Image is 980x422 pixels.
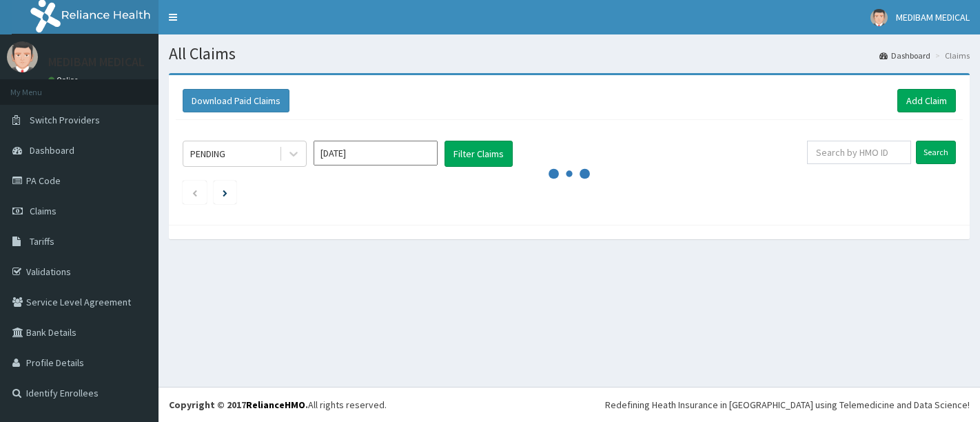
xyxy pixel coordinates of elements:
img: User Image [870,9,888,26]
h1: All Claims [169,45,970,63]
input: Select Month and Year [314,141,438,165]
a: Previous page [192,186,198,199]
li: Claims [932,50,970,61]
span: Claims [30,205,57,217]
span: Tariffs [30,235,54,248]
span: MEDIBAM MEDICAL [896,11,970,23]
span: Switch Providers [30,114,100,126]
a: Add Claim [897,89,956,112]
input: Search [916,141,956,164]
p: MEDIBAM MEDICAL [48,56,145,68]
a: Next page [223,186,227,199]
button: Filter Claims [445,141,513,167]
img: User Image [7,41,38,72]
svg: audio-loading [549,153,590,194]
input: Search by HMO ID [807,141,911,164]
footer: All rights reserved. [159,387,980,422]
a: RelianceHMO [246,399,305,411]
div: Redefining Heath Insurance in [GEOGRAPHIC_DATA] using Telemedicine and Data Science! [605,398,970,412]
a: Online [48,75,81,85]
a: Dashboard [879,50,930,61]
span: Dashboard [30,144,74,157]
strong: Copyright © 2017 . [169,399,308,411]
button: Download Paid Claims [183,89,289,112]
div: PENDING [190,147,225,161]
